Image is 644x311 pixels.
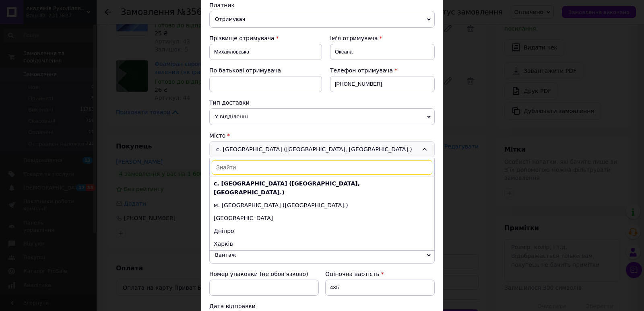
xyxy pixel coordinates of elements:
span: Телефон отримувача [330,67,393,74]
input: +380 [330,76,435,92]
li: [GEOGRAPHIC_DATA] [210,212,434,224]
span: Тип доставки [209,99,250,106]
div: Номер упаковки (не обов'язково) [209,270,319,278]
span: У відділенні [209,108,435,125]
span: Вантаж [209,247,435,264]
span: Отримувач [209,11,435,28]
li: Дніпро [210,224,434,237]
input: Знайти [212,160,432,175]
li: м. [GEOGRAPHIC_DATA] ([GEOGRAPHIC_DATA].) [210,199,434,212]
span: По батькові отримувача [209,67,281,74]
span: Прізвище отримувача [209,35,275,41]
li: Харків [210,237,434,250]
span: Ім'я отримувача [330,35,378,41]
div: Місто [209,132,435,140]
span: Платник [209,2,235,8]
div: с. [GEOGRAPHIC_DATA] ([GEOGRAPHIC_DATA], [GEOGRAPHIC_DATA].) [209,141,435,157]
b: с. [GEOGRAPHIC_DATA] ([GEOGRAPHIC_DATA], [GEOGRAPHIC_DATA].) [214,180,360,196]
div: Оціночна вартість [325,270,435,278]
div: Дата відправки [209,302,319,310]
